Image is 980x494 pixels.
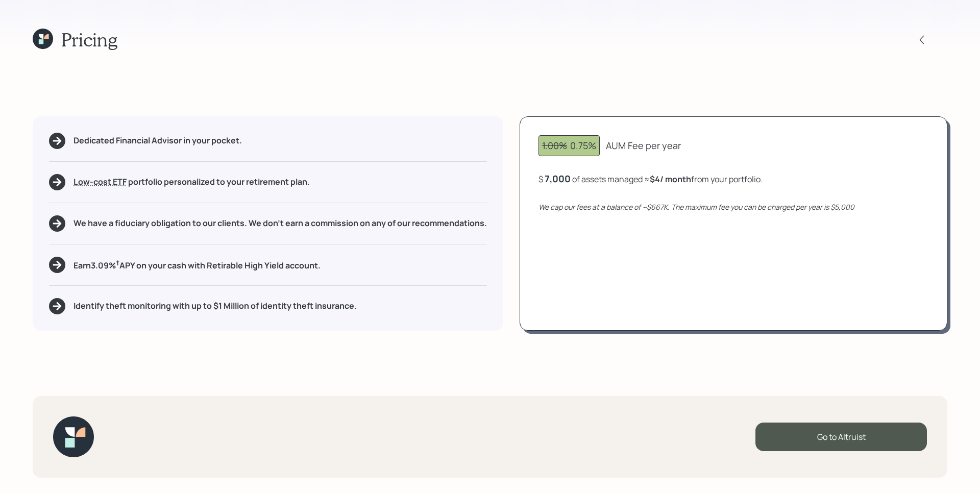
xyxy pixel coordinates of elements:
div: 7,000 [545,172,571,185]
i: We cap our fees at a balance of ~$667K. The maximum fee you can be charged per year is $5,000 [538,202,854,212]
div: AUM Fee per year [606,139,681,153]
iframe: Customer reviews powered by Trustpilot [106,407,236,484]
div: Go to Altruist [755,423,927,451]
b: $4 / month [650,174,691,185]
h1: Pricing [61,29,117,51]
h5: Earn 3.09 % APY on your cash with Retirable High Yield account. [73,258,321,271]
sup: † [116,258,119,267]
h5: Identify theft monitoring with up to $1 Million of identity theft insurance. [73,301,357,311]
div: $ of assets managed ≈ from your portfolio . [538,172,763,185]
h5: portfolio personalized to your retirement plan. [73,177,310,187]
div: 0.75% [542,139,596,153]
h5: Dedicated Financial Advisor in your pocket. [73,136,242,145]
span: 1.00% [542,139,567,152]
h5: We have a fiduciary obligation to our clients. We don't earn a commission on any of our recommend... [73,218,487,228]
span: Low-cost ETF [73,176,127,187]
